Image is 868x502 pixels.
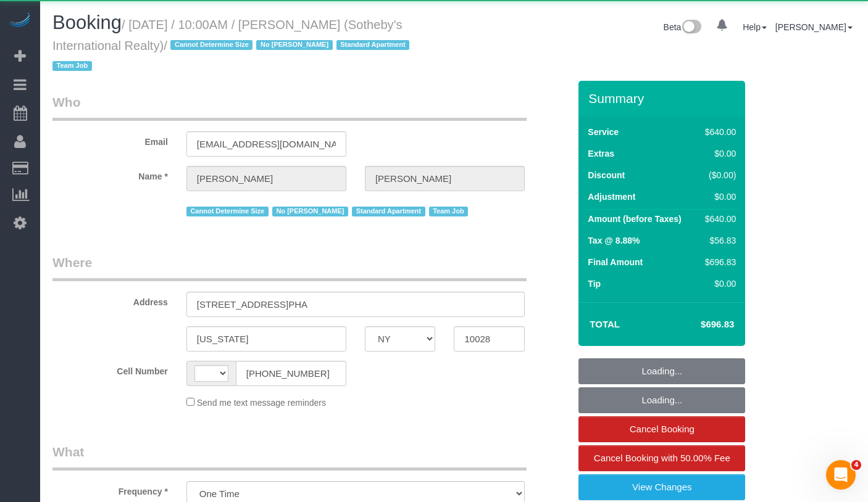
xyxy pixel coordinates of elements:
[594,453,730,463] span: Cancel Booking with 50.00% Fee
[700,126,736,138] div: $640.00
[588,126,619,138] label: Service
[578,445,745,471] a: Cancel Booking with 50.00% Fee
[775,22,853,32] a: [PERSON_NAME]
[588,147,614,160] label: Extras
[700,256,736,268] div: $696.83
[700,191,736,203] div: $0.00
[454,326,525,352] input: Zip Code
[664,319,734,330] h4: $696.83
[272,207,348,216] span: No [PERSON_NAME]
[588,191,635,203] label: Adjustment
[43,131,177,148] label: Email
[365,166,525,191] input: Last Name
[52,93,527,121] legend: Who
[700,234,736,247] div: $56.83
[429,207,469,216] span: Team Job
[52,61,92,71] span: Team Job
[700,169,736,181] div: ($0.00)
[186,166,346,191] input: First Name
[170,40,252,50] span: Cannot Determine Size
[700,147,736,160] div: $0.00
[236,361,346,386] input: Cell Number
[588,91,739,105] h3: Summary
[52,18,413,73] small: / [DATE] / 10:00AM / [PERSON_NAME] (Sotheby's International Realty)
[52,443,527,471] legend: What
[186,207,269,216] span: Cannot Determine Size
[578,416,745,442] a: Cancel Booking
[700,278,736,290] div: $0.00
[197,398,326,408] span: Send me text message reminders
[590,319,620,329] strong: Total
[588,234,640,247] label: Tax @ 8.88%
[578,474,745,500] a: View Changes
[743,22,767,32] a: Help
[256,40,332,50] span: No [PERSON_NAME]
[336,40,410,50] span: Standard Apartment
[664,22,702,32] a: Beta
[588,169,625,181] label: Discount
[43,166,177,183] label: Name *
[588,256,643,268] label: Final Amount
[43,292,177,308] label: Address
[588,213,681,225] label: Amount (before Taxes)
[588,278,601,290] label: Tip
[52,39,413,73] span: /
[43,481,177,498] label: Frequency *
[700,213,736,225] div: $640.00
[43,361,177,377] label: Cell Number
[681,20,701,36] img: New interface
[352,207,425,216] span: Standard Apartment
[186,131,346,157] input: Email
[52,12,122,33] span: Booking
[7,12,32,30] img: Automaid Logo
[826,460,856,490] iframe: Intercom live chat
[52,253,527,281] legend: Where
[186,326,346,352] input: City
[851,460,861,470] span: 4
